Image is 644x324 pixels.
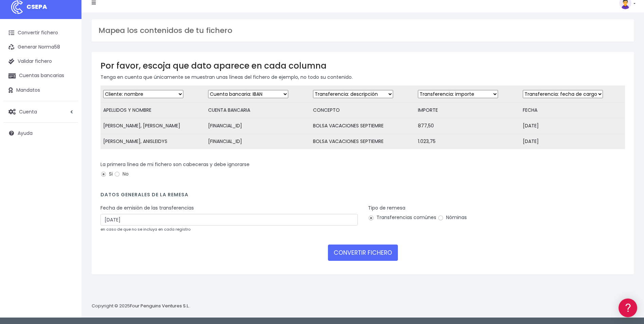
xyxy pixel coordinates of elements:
a: Validar fichero [3,54,78,69]
p: Copyright © 2025 . [92,303,190,310]
td: CONCEPTO [310,103,415,118]
a: Generar Norma58 [3,40,78,54]
label: No [114,170,129,178]
h3: Mapea los contenidos de tu fichero [98,26,627,35]
label: Nóminas [438,214,467,221]
h4: Datos generales de la remesa [100,192,625,201]
td: [DATE] [520,118,625,134]
a: API [7,174,129,184]
a: Cuentas bancarias [3,69,78,83]
td: [FINANCIAL_ID] [205,118,310,134]
p: Tenga en cuenta que únicamente se muestran unas líneas del fichero de ejemplo, no todo su contenido. [100,73,625,81]
td: [FINANCIAL_ID] [205,134,310,149]
a: Información general [7,58,129,68]
a: Mandatos [3,83,78,97]
td: FECHA [520,103,625,118]
span: Ayuda [18,130,33,137]
td: [DATE] [520,134,625,149]
label: Fecha de emisión de las transferencias [100,204,194,212]
a: Perfiles de empresas [7,118,129,128]
td: IMPORTE [415,103,520,118]
a: Ayuda [3,126,78,140]
label: Si [100,170,113,178]
td: APELLIDOS Y NOMBRE [100,103,205,118]
div: Programadores [7,163,129,169]
td: CUENTA BANCARIA [205,103,310,118]
td: [PERSON_NAME], [PERSON_NAME] [100,118,205,134]
label: Transferencias comúnes [368,214,436,221]
button: CONVERTIR FICHERO [328,245,398,261]
span: Cuenta [19,108,37,115]
a: General [7,146,129,156]
td: BOLSA VACACIONES SEPTIEMRE [310,118,415,134]
td: 877,50 [415,118,520,134]
label: Tipo de remesa [368,204,405,212]
a: Problemas habituales [7,96,129,107]
div: Facturación [7,135,129,141]
td: BOLSA VACACIONES SEPTIEMRE [310,134,415,149]
button: Contáctanos [7,182,129,194]
div: Información general [7,47,129,54]
a: Cuenta [3,105,78,119]
label: La primera línea de mi fichero son cabeceras y debe ignorarse [100,161,250,168]
td: [PERSON_NAME], ANISLEIDYS [100,134,205,149]
a: Four Penguins Ventures S.L. [130,303,189,309]
div: Convertir ficheros [7,75,129,82]
h3: Por favor, escoja que dato aparece en cada columna [100,61,625,71]
a: Convertir fichero [3,26,78,40]
a: POWERED BY ENCHANT [93,196,131,202]
span: CSEPA [26,2,47,11]
td: 1.023,75 [415,134,520,149]
a: Videotutoriales [7,107,129,118]
a: Formatos [7,86,129,96]
small: en caso de que no se incluya en cada registro [100,227,190,232]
